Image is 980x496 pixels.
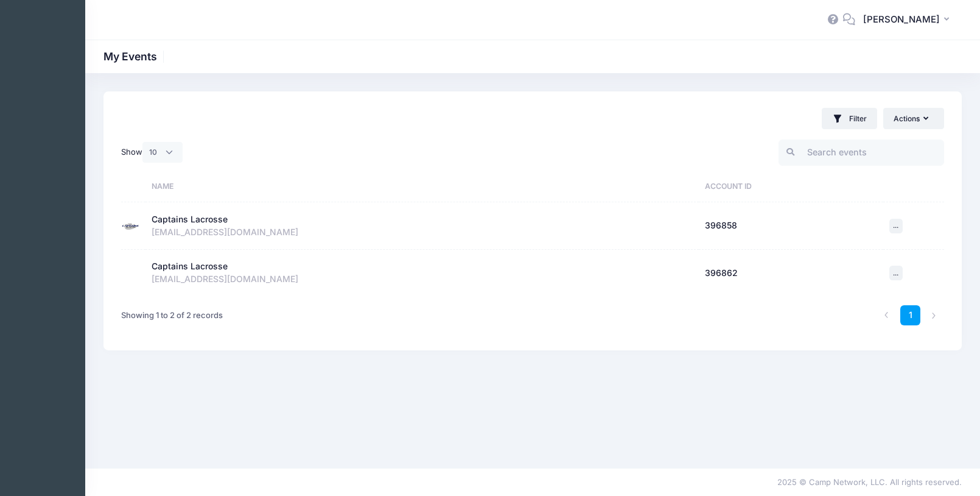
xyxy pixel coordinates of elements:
[893,221,898,230] span: ...
[900,305,920,325] a: 1
[152,226,693,239] div: [EMAIL_ADDRESS][DOMAIN_NAME]
[152,273,693,286] div: [EMAIL_ADDRESS][DOMAIN_NAME]
[777,477,962,487] span: 2025 © Camp Network, LLC. All rights reserved.
[863,13,940,26] span: [PERSON_NAME]
[145,171,699,202] th: Name: activate to sort column ascending
[699,171,883,202] th: Account ID: activate to sort column ascending
[152,260,228,273] div: Captains Lacrosse
[889,219,903,233] button: ...
[121,302,223,330] div: Showing 1 to 2 of 2 records
[121,142,183,163] label: Show
[893,269,898,277] span: ...
[103,50,167,63] h1: My Events
[699,250,883,297] td: 396862
[142,142,183,163] select: Show
[699,202,883,250] td: 396858
[889,266,903,280] button: ...
[855,6,962,34] button: [PERSON_NAME]
[822,108,877,129] button: Filter
[121,217,139,235] img: Captains Lacrosse
[779,140,944,166] input: Search events
[883,108,944,129] button: Actions
[152,213,228,226] div: Captains Lacrosse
